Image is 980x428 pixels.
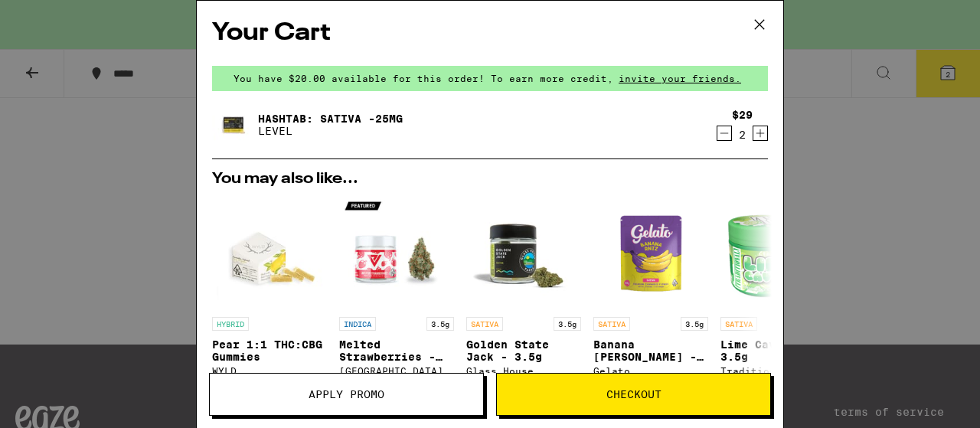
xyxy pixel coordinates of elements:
a: Open page for Pear 1:1 THC:CBG Gummies from WYLD [212,194,327,397]
div: 2 [732,129,753,141]
p: SATIVA [466,317,503,331]
img: WYLD - Pear 1:1 THC:CBG Gummies [212,194,327,309]
button: Decrement [717,126,732,141]
p: Golden State Jack - 3.5g [466,338,581,363]
button: Checkout [496,373,771,416]
img: Gelato - Banana Runtz - 3.5g [593,194,708,309]
p: Lime Caviar - 3.5g [720,338,835,363]
span: invite your friends. [613,74,746,83]
span: Apply Promo [309,389,384,400]
div: You have $20.00 available for this order! To earn more credit,invite your friends. [212,66,768,91]
div: WYLD [212,366,327,376]
button: Apply Promo [209,373,484,416]
a: Open page for Golden State Jack - 3.5g from Glass House [466,194,581,397]
a: Open page for Lime Caviar - 3.5g from Traditional [720,194,835,397]
img: Ember Valley - Melted Strawberries - 3.5g [339,194,454,309]
div: [GEOGRAPHIC_DATA] [339,366,454,376]
h2: Your Cart [212,16,768,51]
a: Hashtab: Sativa -25mg [258,113,403,125]
p: 3.5g [426,317,454,331]
p: 3.5g [681,317,708,331]
p: Banana [PERSON_NAME] - 3.5g [593,338,708,363]
span: Hi. Need any help? [9,11,110,23]
img: Traditional - Lime Caviar - 3.5g [720,194,835,309]
div: $29 [732,109,753,121]
div: Traditional [720,366,835,376]
a: Open page for Melted Strawberries - 3.5g from Ember Valley [339,194,454,397]
p: LEVEL [258,125,403,137]
h2: You may also like... [212,172,768,187]
p: Melted Strawberries - 3.5g [339,338,454,363]
a: Open page for Banana Runtz - 3.5g from Gelato [593,194,708,397]
p: 3.5g [554,317,581,331]
div: Gelato [593,366,708,376]
p: SATIVA [593,317,630,331]
button: Increment [753,126,768,141]
p: INDICA [339,317,376,331]
span: You have $20.00 available for this order! To earn more credit, [234,74,613,83]
p: Pear 1:1 THC:CBG Gummies [212,338,327,363]
span: Checkout [606,389,661,400]
img: Hashtab: Sativa -25mg [212,103,255,146]
div: Glass House [466,366,581,376]
img: Glass House - Golden State Jack - 3.5g [466,194,581,309]
p: SATIVA [720,317,757,331]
